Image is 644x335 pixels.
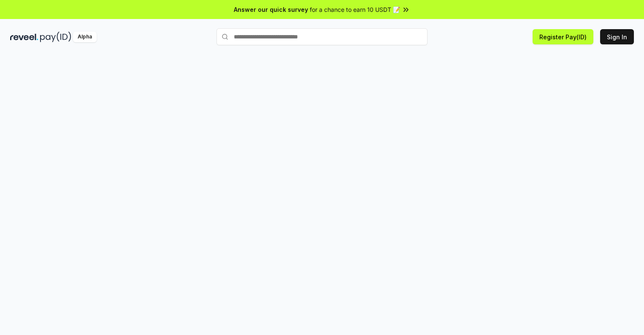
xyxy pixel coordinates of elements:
[10,32,38,42] img: reveel_dark
[600,29,634,44] button: Sign In
[310,5,400,14] span: for a chance to earn 10 USDT 📝
[73,32,97,42] div: Alpha
[234,5,308,14] span: Answer our quick survey
[533,29,593,44] button: Register Pay(ID)
[40,32,71,42] img: pay_id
